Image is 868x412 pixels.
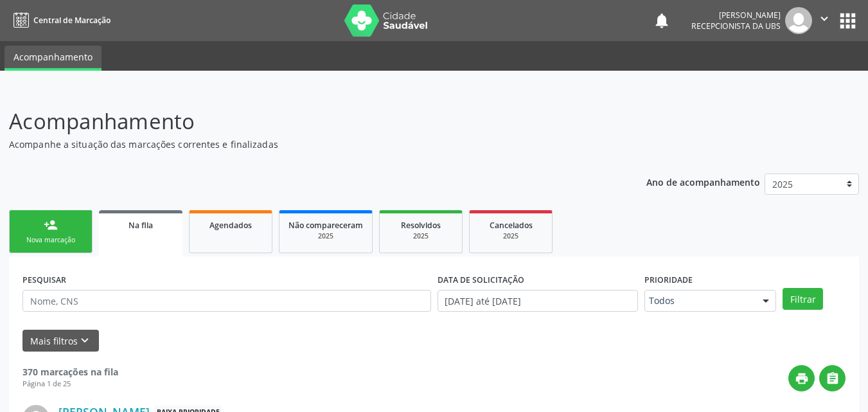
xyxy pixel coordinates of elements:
a: Central de Marcação [9,10,111,31]
i:  [826,372,840,386]
a: Acompanhamento [4,46,102,71]
button:  [812,7,837,34]
div: 2025 [479,231,543,241]
div: 2025 [288,231,363,241]
i:  [817,12,831,26]
button: Mais filtroskeyboard_arrow_down [22,330,99,352]
p: Ano de acompanhamento [646,174,760,190]
div: Página 1 de 25 [22,379,118,390]
label: PESQUISAR [22,270,66,290]
div: person_add [44,218,58,232]
button: apps [837,10,859,32]
div: [PERSON_NAME] [691,10,781,21]
button: Filtrar [783,288,823,310]
span: Na fila [128,220,153,231]
button:  [819,365,846,391]
i: print [795,372,809,386]
div: 2025 [389,231,453,241]
input: Selecione um intervalo [438,290,639,312]
span: Resolvidos [401,220,441,231]
label: DATA DE SOLICITAÇÃO [438,270,524,290]
span: Agendados [209,220,252,231]
p: Acompanhe a situação das marcações correntes e finalizadas [9,138,604,151]
div: Nova marcação [19,235,83,245]
button: print [788,365,815,391]
span: Cancelados [490,220,533,231]
span: Recepcionista da UBS [691,21,781,31]
strong: 370 marcações na fila [22,366,118,378]
input: Nome, CNS [22,290,431,312]
label: Prioridade [644,270,693,290]
img: img [785,7,812,34]
span: Não compareceram [288,220,363,231]
span: Todos [649,294,750,307]
p: Acompanhamento [9,105,604,138]
i: keyboard_arrow_down [78,334,92,348]
button: notifications [653,12,671,30]
span: Central de Marcação [33,15,111,26]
